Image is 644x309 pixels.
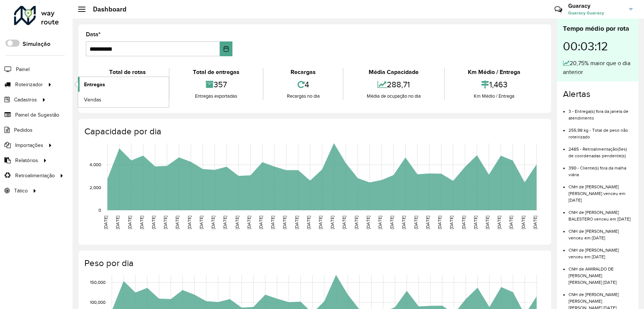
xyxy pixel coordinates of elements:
text: [DATE] [175,216,180,229]
h4: Capacidade por dia [84,126,544,137]
text: [DATE] [294,216,299,229]
h2: Dashboard [85,5,127,13]
div: 00:03:12 [563,34,633,59]
h3: Guaracy [568,2,624,9]
text: [DATE] [533,216,537,229]
a: Entregas [78,77,169,92]
h4: Alertas [563,89,633,100]
span: Guaracy Guaracy [568,10,624,16]
text: [DATE] [103,216,108,229]
text: [DATE] [199,216,204,229]
li: CNH de [PERSON_NAME] venceu em [DATE] [568,241,633,260]
li: CNH de [PERSON_NAME] BALESTERO venceu em [DATE] [568,204,633,222]
text: [DATE] [449,216,454,229]
div: 20,75% maior que o dia anterior [563,59,633,77]
span: Importações [15,141,43,149]
text: [DATE] [222,216,227,229]
text: [DATE] [246,216,251,229]
text: [DATE] [413,216,418,229]
li: CNH de [PERSON_NAME] venceu em [DATE] [568,222,633,241]
text: 100,000 [90,300,105,305]
span: Painel de Sugestão [15,111,59,119]
text: [DATE] [211,216,215,229]
text: [DATE] [258,216,263,229]
text: [DATE] [366,216,370,229]
text: [DATE] [401,216,406,229]
text: [DATE] [437,216,442,229]
a: Contato Rápido [550,1,566,17]
text: [DATE] [354,216,359,229]
text: [DATE] [306,216,311,229]
text: [DATE] [235,216,239,229]
div: Recargas [265,68,341,77]
text: [DATE] [127,216,132,229]
text: [DATE] [425,216,430,229]
div: 1,463 [447,77,542,93]
div: Total de rotas [88,68,167,77]
div: Total de entregas [171,68,261,77]
div: Km Médio / Entrega [447,93,542,100]
div: Média de ocupação no dia [345,93,442,100]
li: 3 - Entrega(s) fora da janela de atendimento [568,103,633,121]
a: Vendas [78,92,169,107]
label: Simulação [23,40,50,48]
label: Data [86,30,101,39]
span: Vendas [84,96,101,104]
span: Painel [16,66,30,73]
text: [DATE] [115,216,120,229]
li: CNH de [PERSON_NAME] [PERSON_NAME] venceu em [DATE] [568,178,633,204]
span: Roteirizador [15,81,43,88]
span: Tático [14,187,28,195]
text: 150,000 [90,280,105,285]
div: 357 [171,77,261,93]
text: [DATE] [187,216,192,229]
text: 0 [98,208,101,212]
li: 2485 - Retroalimentação(ões) de coordenadas pendente(s) [568,140,633,159]
text: [DATE] [497,216,502,229]
text: [DATE] [473,216,478,229]
div: 4 [265,77,341,93]
div: Tempo médio por rota [563,24,633,34]
text: [DATE] [270,216,275,229]
div: Recargas no dia [265,93,341,100]
text: 2,000 [90,185,101,190]
span: Cadastros [14,96,37,104]
text: [DATE] [342,216,346,229]
span: Relatórios [15,157,38,164]
text: [DATE] [509,216,513,229]
text: [DATE] [282,216,287,229]
text: [DATE] [389,216,394,229]
div: Média Capacidade [345,68,442,77]
div: 288,71 [345,77,442,93]
li: CNH de AMIRALDO DE [PERSON_NAME] [PERSON_NAME] [DATE] [568,260,633,286]
text: [DATE] [139,216,144,229]
text: [DATE] [151,216,156,229]
li: 390 - Cliente(s) fora da malha viária [568,159,633,178]
text: [DATE] [378,216,382,229]
span: Pedidos [14,126,33,134]
text: [DATE] [461,216,466,229]
h4: Peso por dia [84,258,544,269]
text: [DATE] [163,216,168,229]
text: 4,000 [90,162,101,167]
li: 255,98 kg - Total de peso não roteirizado [568,121,633,140]
text: [DATE] [485,216,490,229]
span: Retroalimentação [15,172,55,179]
div: Entregas exportadas [171,93,261,100]
button: Choose Date [220,41,232,56]
span: Entregas [84,81,105,88]
text: [DATE] [330,216,335,229]
text: [DATE] [521,216,526,229]
div: Km Médio / Entrega [447,68,542,77]
text: [DATE] [318,216,323,229]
